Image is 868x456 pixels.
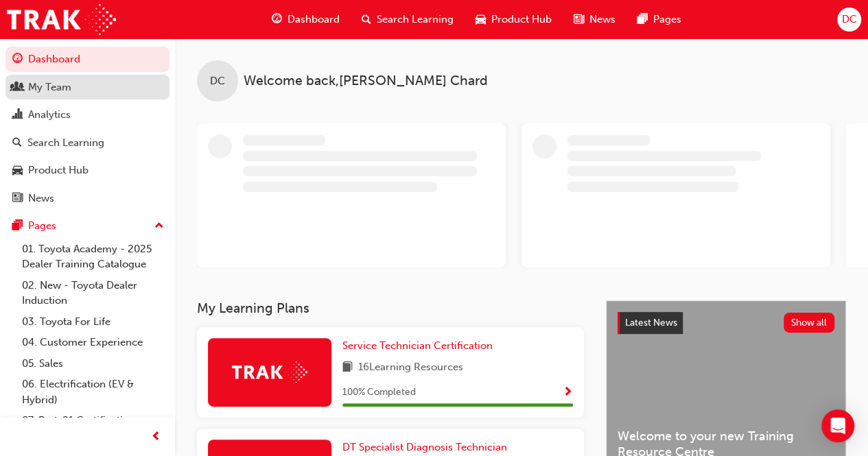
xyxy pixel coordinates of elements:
span: Show Progress [563,387,573,399]
a: Search Learning [5,130,169,156]
span: Product Hub [491,12,552,27]
a: 05. Sales [16,353,169,374]
span: news-icon [574,11,584,28]
a: news-iconNews [563,5,626,34]
button: DC [837,8,861,32]
span: car-icon [12,165,23,177]
span: guage-icon [272,11,282,28]
a: 02. New - Toyota Dealer Induction [16,275,169,311]
button: Show Progress [563,384,573,401]
a: guage-iconDashboard [261,5,351,34]
img: Trak [232,361,307,383]
span: DC [210,73,225,89]
div: News [28,191,54,206]
span: News [589,12,615,27]
span: car-icon [476,11,486,28]
span: search-icon [12,137,22,149]
a: pages-iconPages [626,5,692,34]
a: 03. Toyota For Life [16,311,169,333]
a: 01. Toyota Academy - 2025 Dealer Training Catalogue [16,239,169,275]
a: car-iconProduct Hub [465,5,563,34]
div: Open Intercom Messenger [821,409,854,442]
div: Product Hub [28,163,89,178]
a: 07. Parts21 Certification [16,410,169,431]
span: book-icon [342,359,353,376]
span: people-icon [12,82,23,94]
span: Welcome back , [PERSON_NAME] Chard [244,73,488,89]
a: News [5,186,169,211]
span: prev-icon [151,429,161,446]
span: up-icon [154,217,164,235]
span: 100 % Completed [342,385,416,400]
span: pages-icon [637,11,648,28]
button: Pages [5,213,169,239]
a: Product Hub [5,158,169,183]
a: 06. Electrification (EV & Hybrid) [16,374,169,410]
span: chart-icon [12,109,23,121]
span: guage-icon [12,53,23,66]
span: Search Learning [377,12,454,27]
span: Service Technician Certification [342,339,493,352]
button: Show all [784,313,835,333]
a: Service Technician Certification [342,338,498,354]
span: Pages [653,12,681,27]
div: Search Learning [27,135,104,151]
a: 04. Customer Experience [16,332,169,353]
a: Latest NewsShow all [618,312,834,334]
span: search-icon [362,11,371,28]
span: Latest News [625,317,677,328]
div: My Team [28,80,71,95]
a: My Team [5,75,169,100]
span: pages-icon [12,220,23,232]
a: search-iconSearch Learning [351,5,465,34]
a: Dashboard [5,47,169,72]
a: Analytics [5,102,169,128]
div: Pages [28,218,56,234]
span: 16 Learning Resources [358,359,463,376]
h3: My Learning Plans [197,300,584,316]
div: Analytics [28,107,71,123]
span: Dashboard [288,12,340,27]
img: Trak [7,4,116,35]
span: DC [841,12,856,27]
span: news-icon [12,193,23,205]
button: DashboardMy TeamAnalyticsSearch LearningProduct HubNews [5,44,169,213]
